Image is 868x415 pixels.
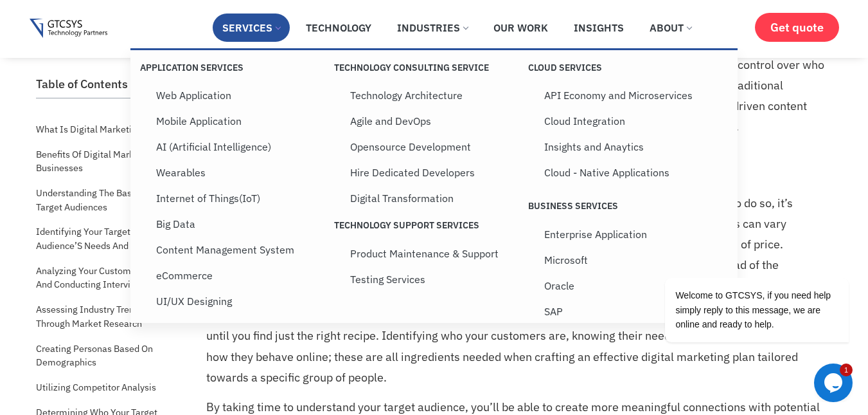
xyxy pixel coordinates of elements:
[341,266,535,292] a: Testing Services
[140,62,334,73] p: Application Services
[814,364,855,402] iframe: chat widget
[146,211,341,237] a: Big Data
[334,62,528,73] p: Technology Consulting Service
[36,338,177,373] a: Creating Personas Based On Demographics
[146,160,341,185] a: Wearables
[296,14,381,42] a: Technology
[146,185,341,211] a: Internet of Things(IoT)
[146,134,341,160] a: AI (Artificial Intelligence)
[146,263,341,288] a: eCommerce
[36,183,177,217] a: Understanding The Basics Of Target Audiences
[755,13,839,42] a: Get quote
[146,314,341,340] a: SEO & Digital Marketing
[146,237,341,263] a: Content Management System
[36,77,177,91] h2: Table of Contents
[535,160,729,185] a: Cloud - Native Applications
[341,160,535,185] a: Hire Dedicated Developers
[36,299,177,333] a: Assessing Industry Trends Through Market Research
[36,119,146,140] a: What Is Digital Marketing?
[341,82,535,108] a: Technology Architecture
[528,200,722,212] p: Business Services
[334,219,528,231] p: Technology Support Services
[36,377,156,398] a: Utilizing Competitor Analysis
[206,305,829,387] p: Think of finding the right target audience like baking a cake—it requires attention to detail, ex...
[535,299,729,324] a: SAP
[36,221,177,255] a: Identifying Your Target Audience’S Needs And Interests
[341,185,535,211] a: Digital Transformation
[528,62,722,73] p: Cloud Services
[535,108,729,134] a: Cloud Integration
[564,14,633,42] a: Insights
[341,134,535,160] a: Opensource Development
[535,247,729,273] a: Microsoft
[341,108,535,134] a: Agile and DevOps
[146,288,341,314] a: UI/UX Designing
[146,108,341,134] a: Mobile Application
[36,261,177,295] a: Analyzing Your Customer Base And Conducting Interviews
[624,205,855,357] iframe: chat widget
[387,14,477,42] a: Industries
[640,14,701,42] a: About
[30,19,107,39] img: Gtcsys logo
[770,21,824,34] span: Get quote
[535,134,729,160] a: Insights and Anaytics
[341,241,535,266] a: Product Maintenance & Support
[213,14,290,42] a: Services
[146,82,341,108] a: Web Application
[36,144,177,178] a: Benefits Of Digital Marketing For Businesses
[484,14,558,42] a: Our Work
[535,221,729,247] a: Enterprise Application
[535,82,729,108] a: API Economy and Microservices
[535,273,729,299] a: Oracle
